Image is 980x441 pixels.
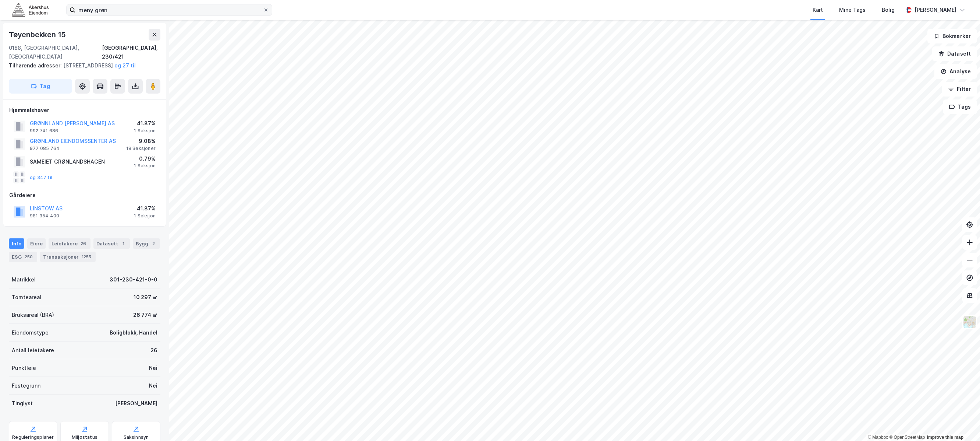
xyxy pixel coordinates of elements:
[30,213,59,219] div: 981 354 400
[80,253,93,260] div: 1255
[126,137,156,146] div: 9.08%
[110,275,157,284] div: 301-230-421-0-0
[9,29,67,41] div: Tøyenbekken 15
[27,238,46,249] div: Eiere
[79,240,88,247] div: 26
[30,157,105,166] div: SAMEIET GRØNLANDSHAGEN
[12,275,36,284] div: Matrikkel
[813,6,823,14] div: Kart
[889,435,925,440] a: OpenStreetMap
[9,62,63,69] span: Tilhørende adresser:
[9,252,37,262] div: ESG
[72,434,97,440] div: Miljøstatus
[120,240,127,247] div: 1
[30,146,60,151] div: 977 085 764
[12,381,40,390] div: Festegrunn
[115,399,157,408] div: [PERSON_NAME]
[12,434,54,440] div: Reguleringsplaner
[932,46,977,61] button: Datasett
[12,328,49,337] div: Eiendomstype
[963,315,977,329] img: Z
[23,253,34,260] div: 250
[150,240,157,247] div: 2
[12,293,41,302] div: Tomteareal
[12,399,33,408] div: Tinglyst
[110,328,157,337] div: Boligblokk, Handel
[943,99,977,114] button: Tags
[134,163,156,169] div: 1 Seksjon
[927,29,977,43] button: Bokmerker
[126,146,156,151] div: 19 Seksjoner
[134,128,156,134] div: 1 Seksjon
[93,238,130,249] div: Datasett
[49,238,90,249] div: Leietakere
[102,43,160,61] div: [GEOGRAPHIC_DATA], 230/421
[75,4,263,15] input: Søk på adresse, matrikkel, gårdeiere, leietakere eller personer
[9,79,72,94] button: Tag
[134,119,156,128] div: 41.87%
[934,64,977,79] button: Analyse
[12,311,54,319] div: Bruksareal (BRA)
[12,346,54,355] div: Antall leietakere
[927,435,963,440] a: Improve this map
[149,381,157,390] div: Nei
[134,204,156,213] div: 41.87%
[133,311,157,319] div: 26 774 ㎡
[12,364,36,372] div: Punktleie
[839,6,866,14] div: Mine Tags
[12,3,49,16] img: akershus-eiendom-logo.9091f326c980b4bce74ccdd9f866810c.svg
[9,43,102,61] div: 0188, [GEOGRAPHIC_DATA], [GEOGRAPHIC_DATA]
[150,346,157,355] div: 26
[149,364,157,372] div: Nei
[9,191,160,200] div: Gårdeiere
[9,61,155,70] div: [STREET_ADDRESS]
[943,406,980,441] iframe: Chat Widget
[9,238,24,249] div: Info
[134,213,156,219] div: 1 Seksjon
[124,434,149,440] div: Saksinnsyn
[133,238,160,249] div: Bygg
[9,106,160,115] div: Hjemmelshaver
[30,128,58,134] div: 992 741 686
[134,154,156,163] div: 0.79%
[882,6,895,14] div: Bolig
[40,252,96,262] div: Transaksjoner
[868,435,888,440] a: Mapbox
[943,406,980,441] div: Kontrollprogram for chat
[942,82,977,97] button: Filter
[915,6,956,14] div: [PERSON_NAME]
[134,293,157,302] div: 10 297 ㎡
